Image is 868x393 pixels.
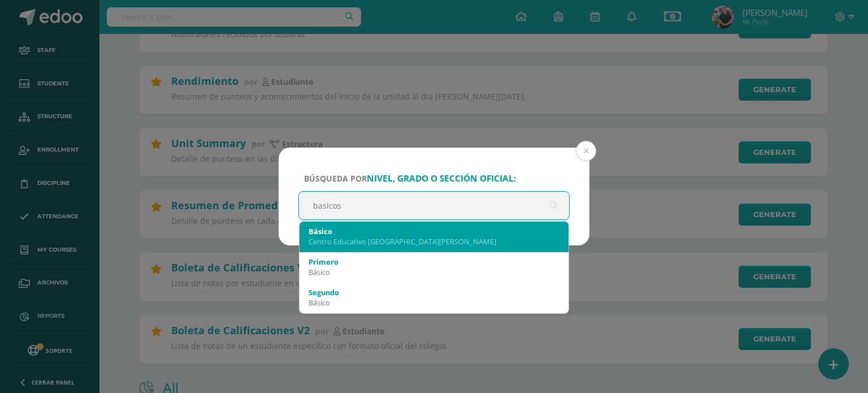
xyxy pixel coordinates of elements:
input: ej. Primero primaria, etc. [299,192,569,219]
button: Close (Esc) [576,141,596,161]
strong: nivel, grado o sección oficial: [367,172,516,184]
div: Centro Educativo [GEOGRAPHIC_DATA][PERSON_NAME] [309,236,559,247]
div: Segundo [309,287,559,297]
div: Básico [309,226,559,236]
div: Básico [309,297,559,308]
span: Búsqueda por [304,173,516,184]
div: Básico [309,267,559,277]
div: Primero [309,257,559,267]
